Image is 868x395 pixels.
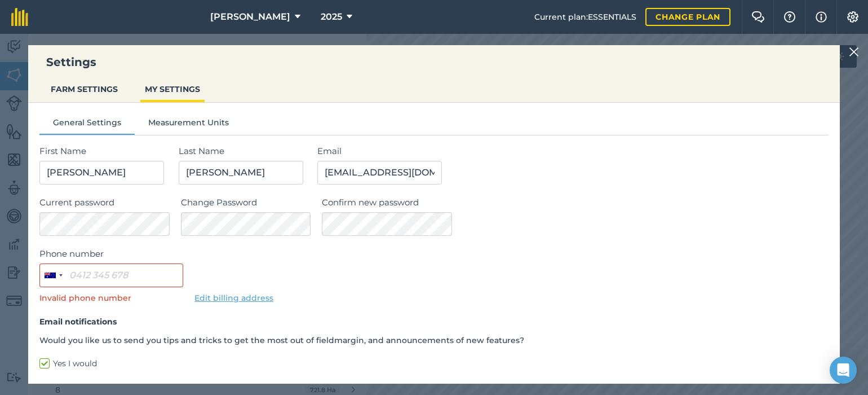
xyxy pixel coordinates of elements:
[534,11,636,23] span: Current plan : ESSENTIALS
[194,293,273,303] a: Edit billing address
[39,315,829,328] h4: Email notifications
[783,11,796,23] img: A question mark icon
[830,357,857,384] div: Open Intercom Messenger
[846,11,860,23] img: A cog icon
[39,264,183,287] input: 0412 345 678
[816,10,827,24] img: svg+xml;base64,PHN2ZyB4bWxucz0iaHR0cDovL3d3dy53My5vcmcvMjAwMC9zdmciIHdpZHRoPSIxNyIgaGVpZ2h0PSIxNy...
[39,334,829,346] p: Would you like us to send you tips and tricks to get the most out of fieldmargin, and announcemen...
[11,8,28,26] img: fieldmargin Logo
[39,196,170,209] label: Current password
[849,45,859,59] img: svg+xml;base64,PHN2ZyB4bWxucz0iaHR0cDovL3d3dy53My5vcmcvMjAwMC9zdmciIHdpZHRoPSIyMiIgaGVpZ2h0PSIzMC...
[39,292,183,304] p: Invalid phone number
[322,196,829,209] label: Confirm new password
[28,54,840,70] h3: Settings
[46,78,122,100] button: FARM SETTINGS
[751,11,765,23] img: Two speech bubbles overlapping with the left bubble in the forefront
[645,8,730,26] a: Change plan
[179,144,307,158] label: Last Name
[140,78,205,100] button: MY SETTINGS
[39,358,829,370] label: Yes I would
[210,10,290,24] span: [PERSON_NAME]
[321,10,342,24] span: 2025
[317,144,829,158] label: Email
[181,196,311,209] label: Change Password
[39,144,167,158] label: First Name
[40,264,66,287] button: Selected country
[39,247,183,261] label: Phone number
[39,116,135,133] button: General Settings
[135,116,242,133] button: Measurement Units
